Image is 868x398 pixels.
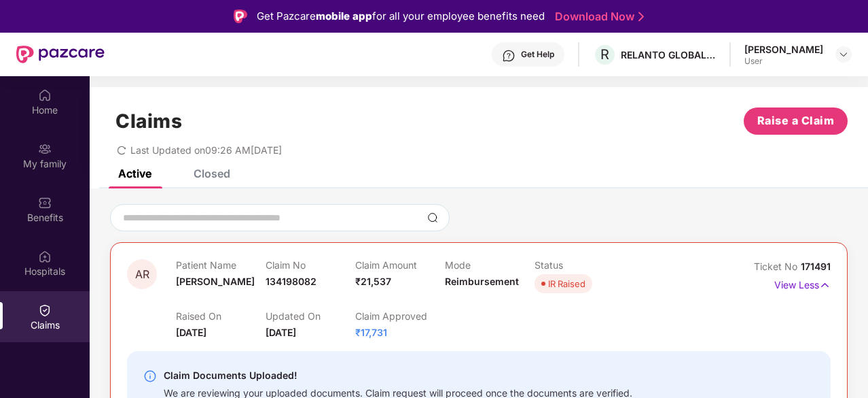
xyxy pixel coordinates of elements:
div: [PERSON_NAME] [744,43,823,56]
span: AR [135,269,149,280]
div: Claim Documents Uploaded! [164,367,632,384]
img: svg+xml;base64,PHN2ZyBpZD0iRHJvcGRvd24tMzJ4MzIiIHhtbG5zPSJodHRwOi8vd3d3LnczLm9yZy8yMDAwL3N2ZyIgd2... [838,49,849,60]
span: [DATE] [266,327,296,338]
img: Stroke [638,10,644,24]
img: svg+xml;base64,PHN2ZyBpZD0iSW5mby0yMHgyMCIgeG1sbnM9Imh0dHA6Ly93d3cudzMub3JnLzIwMDAvc3ZnIiB3aWR0aD... [143,369,157,383]
span: 171491 [801,261,831,272]
img: svg+xml;base64,PHN2ZyBpZD0iU2VhcmNoLTMyeDMyIiB4bWxucz0iaHR0cDovL3d3dy53My5vcmcvMjAwMC9zdmciIHdpZH... [427,212,438,223]
button: Raise a Claim [744,107,848,135]
img: Logo [234,10,247,23]
p: Mode [445,259,535,271]
img: svg+xml;base64,PHN2ZyBpZD0iQmVuZWZpdHMiIHhtbG5zPSJodHRwOi8vd3d3LnczLm9yZy8yMDAwL3N2ZyIgd2lkdGg9Ij... [38,196,52,210]
strong: mobile app [316,10,372,22]
p: Claim Amount [355,259,445,271]
div: User [744,56,823,67]
span: ₹17,731 [355,327,387,338]
img: svg+xml;base64,PHN2ZyB3aWR0aD0iMjAiIGhlaWdodD0iMjAiIHZpZXdCb3g9IjAgMCAyMCAyMCIgZmlsbD0ibm9uZSIgeG... [38,142,52,156]
span: [DATE] [176,327,206,338]
span: redo [117,144,126,156]
span: 134198082 [266,276,317,287]
img: svg+xml;base64,PHN2ZyBpZD0iQ2xhaW0iIHhtbG5zPSJodHRwOi8vd3d3LnczLm9yZy8yMDAwL3N2ZyIgd2lkdGg9IjIwIi... [38,303,52,317]
img: svg+xml;base64,PHN2ZyBpZD0iSG9tZSIgeG1sbnM9Imh0dHA6Ly93d3cudzMub3JnLzIwMDAvc3ZnIiB3aWR0aD0iMjAiIG... [38,88,52,102]
span: Ticket No [754,261,801,272]
span: Last Updated on 09:26 AM[DATE] [130,144,282,156]
span: R [600,46,609,63]
img: svg+xml;base64,PHN2ZyB4bWxucz0iaHR0cDovL3d3dy53My5vcmcvMjAwMC9zdmciIHdpZHRoPSIxNyIgaGVpZ2h0PSIxNy... [819,278,831,293]
p: Claim Approved [355,310,445,322]
div: Active [118,167,151,180]
div: Get Pazcare for all your employee benefits need [257,8,545,24]
p: Updated On [266,310,355,322]
p: Raised On [176,310,266,322]
span: Raise a Claim [757,112,835,129]
div: Closed [194,167,230,180]
p: Patient Name [176,259,266,271]
div: RELANTO GLOBAL PRIVATE LIMITED [621,48,716,61]
span: ₹21,537 [355,276,391,287]
h1: Claims [115,110,182,133]
p: View Less [774,274,831,293]
p: Status [535,259,624,271]
a: Download Now [555,10,640,24]
span: [PERSON_NAME] [176,276,255,287]
span: Reimbursement [445,276,519,287]
img: svg+xml;base64,PHN2ZyBpZD0iSG9zcGl0YWxzIiB4bWxucz0iaHR0cDovL3d3dy53My5vcmcvMjAwMC9zdmciIHdpZHRoPS... [38,250,52,263]
p: Claim No [266,259,355,271]
div: IR Raised [548,277,585,291]
div: Get Help [521,49,554,60]
img: svg+xml;base64,PHN2ZyBpZD0iSGVscC0zMngzMiIgeG1sbnM9Imh0dHA6Ly93d3cudzMub3JnLzIwMDAvc3ZnIiB3aWR0aD... [502,49,516,63]
img: New Pazcare Logo [16,46,105,63]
